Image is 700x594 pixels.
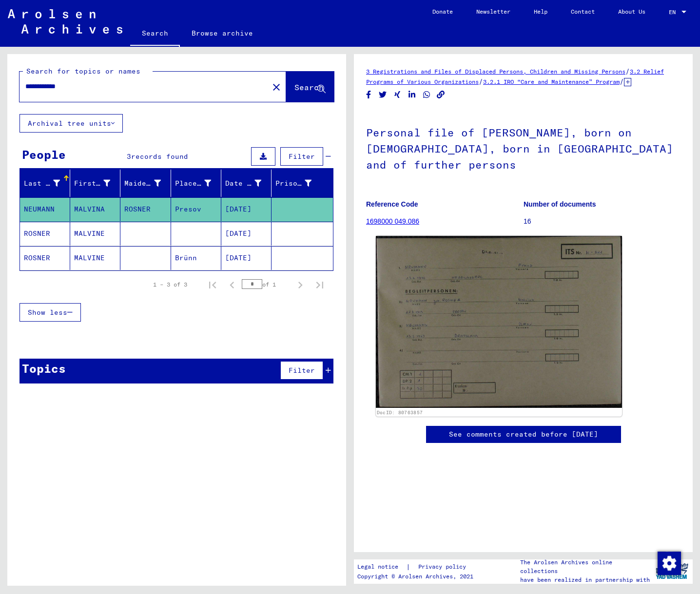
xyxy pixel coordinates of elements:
[520,558,650,575] p: The Arolsen Archives online collections
[378,89,388,101] button: Share on Twitter
[24,178,60,189] div: Last Name
[357,572,478,581] p: Copyright © Arolsen Archives, 2021
[272,170,333,197] mat-header-cell: Prisoner #
[524,216,681,227] p: 16
[280,147,323,166] button: Filter
[19,114,123,133] button: Archival tree units
[221,222,272,246] mat-cell: [DATE]
[310,275,330,294] button: Last page
[131,152,188,161] span: records found
[28,308,67,317] span: Show less
[22,360,66,377] div: Topics
[377,409,423,415] a: DocID: 80763857
[180,21,265,45] a: Browse archive
[19,303,81,322] button: Show less
[74,175,122,191] div: First Name
[366,110,681,185] h1: Personal file of [PERSON_NAME], born on [DEMOGRAPHIC_DATA], born in [GEOGRAPHIC_DATA] and of furt...
[171,246,221,270] mat-cell: Brünn
[120,170,171,197] mat-header-cell: Maiden Name
[357,562,406,572] a: Legal notice
[280,361,323,380] button: Filter
[20,197,70,221] mat-cell: NEUMANN
[221,246,272,270] mat-cell: [DATE]
[275,175,324,191] div: Prisoner #
[175,178,211,189] div: Place of Birth
[70,246,120,270] mat-cell: MALVINE
[357,562,478,572] div: |
[376,236,622,408] img: 001.jpg
[120,197,171,221] mat-cell: ROSNER
[124,175,173,191] div: Maiden Name
[366,200,418,208] b: Reference Code
[286,72,334,102] button: Search
[289,366,315,375] span: Filter
[654,559,690,583] img: yv_logo.png
[620,77,624,86] span: /
[74,178,110,189] div: First Name
[392,89,403,101] button: Share on Xing
[153,280,187,289] div: 1 – 3 of 3
[669,8,676,16] mat-select-trigger: EN
[70,222,120,246] mat-cell: MALVINE
[221,197,272,221] mat-cell: [DATE]
[222,275,242,294] button: Previous page
[366,217,419,225] a: 1698000 049.086
[171,170,221,197] mat-header-cell: Place of Birth
[658,552,681,575] img: Change consent
[24,175,72,191] div: Last Name
[625,67,630,76] span: /
[20,246,70,270] mat-cell: ROSNER
[479,77,483,86] span: /
[225,178,261,189] div: Date of Birth
[294,82,324,92] span: Search
[221,170,272,197] mat-header-cell: Date of Birth
[26,67,140,76] mat-label: Search for topics or names
[520,575,650,584] p: have been realized in partnership with
[289,152,315,161] span: Filter
[275,178,311,189] div: Prisoner #
[203,275,222,294] button: First page
[8,9,122,34] img: Arolsen_neg.svg
[242,280,291,289] div: of 1
[70,170,120,197] mat-header-cell: First Name
[436,89,446,101] button: Copy link
[449,429,598,440] a: See comments created before [DATE]
[364,89,374,101] button: Share on Facebook
[175,175,223,191] div: Place of Birth
[127,152,131,161] span: 3
[422,89,432,101] button: Share on WhatsApp
[271,81,282,93] mat-icon: close
[410,562,478,572] a: Privacy policy
[524,200,596,208] b: Number of documents
[22,146,66,163] div: People
[407,89,417,101] button: Share on LinkedIn
[20,170,70,197] mat-header-cell: Last Name
[291,275,310,294] button: Next page
[267,77,286,96] button: Clear
[124,178,160,189] div: Maiden Name
[130,21,180,47] a: Search
[483,78,620,85] a: 3.2.1 IRO “Care and Maintenance” Program
[225,175,273,191] div: Date of Birth
[70,197,120,221] mat-cell: MALVINA
[366,68,625,75] a: 3 Registrations and Files of Displaced Persons, Children and Missing Persons
[20,222,70,246] mat-cell: ROSNER
[171,197,221,221] mat-cell: Presov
